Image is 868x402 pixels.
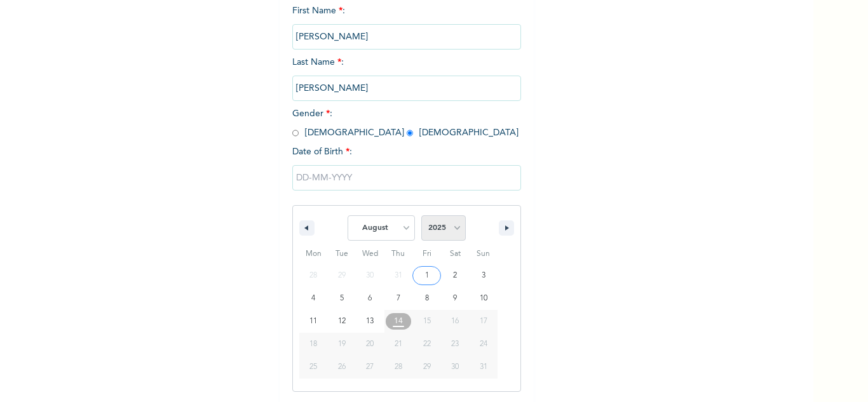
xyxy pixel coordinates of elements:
span: Fri [412,244,441,264]
span: 7 [397,287,400,310]
input: Enter your last name [292,76,521,101]
span: 9 [453,287,457,310]
span: 16 [451,310,459,333]
button: 31 [469,356,498,379]
button: 1 [412,264,441,287]
button: 3 [469,264,498,287]
span: 8 [425,287,429,310]
button: 25 [299,356,328,379]
span: Mon [299,244,328,264]
button: 12 [328,310,356,333]
button: 23 [441,333,470,356]
span: 10 [480,287,487,310]
button: 19 [328,333,356,356]
span: 22 [423,333,431,356]
span: 14 [394,310,403,333]
span: 5 [340,287,344,310]
span: Wed [356,244,384,264]
button: 29 [412,356,441,379]
button: 5 [328,287,356,310]
button: 11 [299,310,328,333]
button: 7 [384,287,413,310]
span: 3 [482,264,485,287]
span: 26 [338,356,346,379]
button: 28 [384,356,413,379]
button: 6 [356,287,384,310]
span: 23 [451,333,459,356]
span: 13 [366,310,374,333]
span: 15 [423,310,431,333]
span: 28 [395,356,402,379]
span: 31 [480,356,487,379]
button: 10 [469,287,498,310]
button: 15 [412,310,441,333]
button: 20 [356,333,384,356]
button: 8 [412,287,441,310]
span: 11 [309,310,317,333]
span: 21 [395,333,402,356]
span: Last Name : [292,58,521,93]
span: 30 [451,356,459,379]
button: 24 [469,333,498,356]
button: 18 [299,333,328,356]
span: 12 [338,310,346,333]
button: 21 [384,333,413,356]
span: 20 [366,333,374,356]
span: Sun [469,244,498,264]
span: 19 [338,333,346,356]
span: 6 [368,287,372,310]
button: 22 [412,333,441,356]
button: 9 [441,287,470,310]
span: First Name : [292,6,521,41]
span: 25 [309,356,317,379]
button: 14 [384,310,413,333]
span: 1 [425,264,429,287]
button: 2 [441,264,470,287]
span: 18 [309,333,317,356]
button: 27 [356,356,384,379]
button: 13 [356,310,384,333]
span: 24 [480,333,487,356]
button: 4 [299,287,328,310]
span: Sat [441,244,470,264]
span: Tue [328,244,356,264]
button: 30 [441,356,470,379]
input: Enter your first name [292,24,521,50]
span: 29 [423,356,431,379]
button: 16 [441,310,470,333]
input: DD-MM-YYYY [292,165,521,191]
button: 26 [328,356,356,379]
span: 4 [311,287,315,310]
span: Gender : [DEMOGRAPHIC_DATA] [DEMOGRAPHIC_DATA] [292,109,519,137]
span: 17 [480,310,487,333]
span: Thu [384,244,413,264]
span: 2 [453,264,457,287]
button: 17 [469,310,498,333]
span: Date of Birth : [292,145,352,159]
span: 27 [366,356,374,379]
